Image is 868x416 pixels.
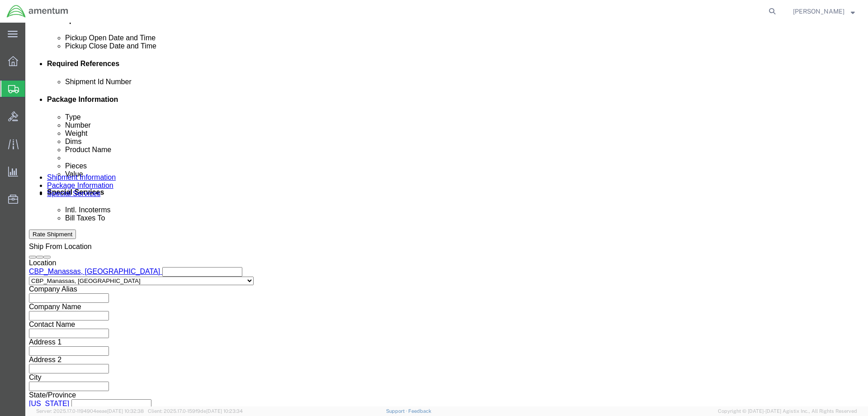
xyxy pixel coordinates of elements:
span: Client: 2025.17.0-159f9de [148,408,243,414]
span: JONATHAN FLORY [793,6,844,16]
iframe: FS Legacy Container [25,23,868,406]
span: Copyright © [DATE]-[DATE] Agistix Inc., All Rights Reserved [718,407,857,415]
a: Support [386,408,409,414]
span: [DATE] 10:32:38 [107,408,144,414]
button: [PERSON_NAME] [793,6,855,17]
span: [DATE] 10:23:34 [206,408,243,414]
img: logo [6,5,69,18]
span: Server: 2025.17.0-1194904eeae [36,408,144,414]
a: Feedback [408,408,431,414]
